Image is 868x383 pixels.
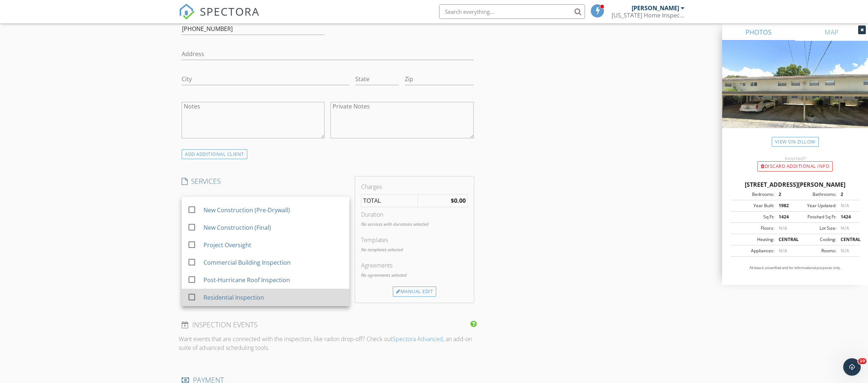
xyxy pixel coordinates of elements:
[204,276,290,284] div: Post-Hurricane Roof Inspection
[731,265,859,271] p: All data is unverified and for informational purposes only.
[733,225,774,232] div: Floors:
[858,358,867,364] span: 10
[182,320,474,329] h4: INSPECTION EVENTS
[795,236,836,243] div: Cooling:
[841,202,849,209] span: N/A
[774,202,795,209] div: 1982
[393,287,436,297] div: Manual Edit
[733,191,774,198] div: Bedrooms:
[836,191,857,198] div: 2
[779,248,787,254] span: N/A
[361,236,468,244] div: Templates
[841,248,849,254] span: N/A
[632,4,679,12] div: [PERSON_NAME]
[204,258,291,267] div: Commercial Building Inspection
[836,236,857,243] div: CENTRAL
[772,137,819,147] a: View on Zillow
[361,246,468,253] p: No templates selected
[182,177,349,186] h4: SERVICES
[204,206,290,214] div: New Construction (Pre-Drywall)
[841,225,849,231] span: N/A
[733,214,774,220] div: Sq Ft:
[795,191,836,198] div: Bathrooms:
[733,236,774,243] div: Heating:
[361,221,468,228] p: No services with durations selected
[774,236,795,243] div: CENTRAL
[843,358,861,376] iframe: Intercom live chat
[392,335,443,343] a: Spectora Advanced
[204,241,251,249] div: Project Oversight
[733,202,774,209] div: Year Built:
[612,12,685,19] div: Florida Home Inspector Services, LLC
[179,10,260,25] a: SPECTORA
[722,23,795,41] a: PHOTOS
[779,225,787,231] span: N/A
[731,180,859,189] div: [STREET_ADDRESS][PERSON_NAME]
[361,194,418,207] td: TOTAL
[361,210,468,219] div: Duration
[179,4,195,20] img: The Best Home Inspection Software - Spectora
[361,261,468,270] div: Agreements
[361,182,468,191] div: Charges
[795,23,868,41] a: MAP
[836,214,857,220] div: 1424
[179,335,477,352] p: Want events that are connected with the inspection, like radon drop-off? Check out , an add-on su...
[795,225,836,232] div: Lot Size:
[774,214,795,220] div: 1424
[451,197,466,205] strong: $0.00
[722,41,868,146] img: streetview
[200,4,260,19] span: SPECTORA
[722,155,868,161] div: Incorrect?
[182,149,247,159] div: ADD ADDITIONAL client
[204,223,271,232] div: New Construction (Final)
[361,272,468,279] p: No agreements selected
[795,214,836,220] div: Finished Sq Ft:
[795,248,836,254] div: Rooms:
[439,4,585,19] input: Search everything...
[204,293,264,302] div: Residential Inspection
[774,191,795,198] div: 2
[757,161,833,171] div: Discard Additional info
[795,202,836,209] div: Year Updated:
[733,248,774,254] div: Appliances:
